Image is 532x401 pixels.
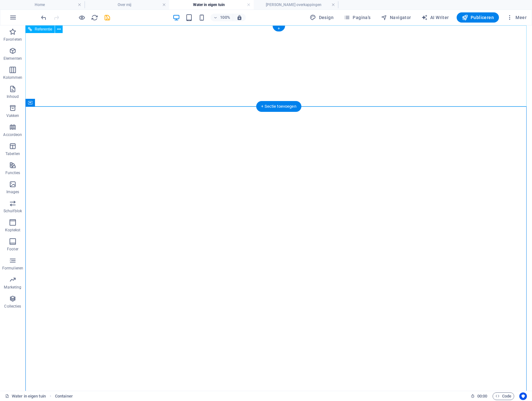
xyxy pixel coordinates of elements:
button: undo [40,14,47,21]
i: Stel bij het wijzigen van de grootte van de weergegeven website automatisch het juist zoomniveau ... [237,15,242,20]
p: Collecties [4,304,21,309]
p: Elementen [3,56,22,61]
p: Footer [7,247,18,252]
span: Meer [507,14,527,21]
p: Tabellen [5,151,20,156]
button: Code [493,392,514,400]
div: + [273,26,285,31]
i: Ongedaan maken: Text wijzigen (Ctrl+Z) [40,14,47,21]
p: Favorieten [3,37,22,42]
div: + Sectie toevoegen [256,101,301,112]
button: Pagina's [341,12,373,23]
span: Referentie [35,27,52,31]
span: AI Writer [421,14,449,21]
div: Design (Ctrl+Alt+Y) [307,12,336,23]
h4: Water in eigen tuin [169,1,254,8]
p: Inhoud [7,94,19,99]
i: Pagina opnieuw laden [91,14,98,21]
p: Functies [5,170,20,175]
span: Design [310,14,334,21]
p: Kolommen [3,75,23,80]
span: 00 00 [477,392,487,400]
i: Opslaan (Ctrl+S) [104,14,111,21]
button: Usercentrics [519,392,527,400]
h4: Over mij [85,1,169,8]
p: Schuifblok [3,208,22,214]
button: Navigator [378,12,414,23]
span: Code [495,392,511,400]
button: Publiceren [457,12,499,23]
p: Accordeon [3,132,22,137]
nav: breadcrumb [55,392,73,400]
button: reload [91,14,98,21]
button: AI Writer [419,12,452,23]
a: Klik om selectie op te heffen, dubbelklik om Pagina's te open [5,392,46,400]
p: Images [6,189,19,194]
span: Publiceren [462,14,494,21]
button: save [103,14,111,21]
button: 100% [211,14,233,21]
span: Klik om te selecteren, dubbelklik om te bewerken [55,392,73,400]
span: Navigator [381,14,411,21]
p: Marketing [4,285,21,290]
p: Vakken [6,113,19,118]
h6: 100% [220,14,230,21]
span: : [482,394,483,398]
button: Meer [504,12,529,23]
span: Pagina's [344,14,371,21]
p: Formulieren [2,266,23,271]
p: Koptekst [5,228,21,233]
h4: [PERSON_NAME] overkappingen [254,1,338,8]
button: Design [307,12,336,23]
